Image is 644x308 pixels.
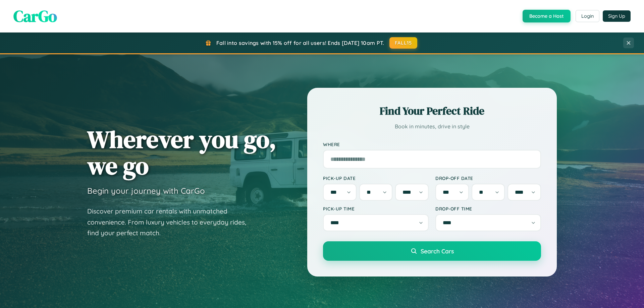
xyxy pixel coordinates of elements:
span: CarGo [13,5,57,27]
h3: Begin your journey with CarGo [87,186,205,196]
label: Pick-up Date [323,175,429,181]
span: Fall into savings with 15% off for all users! Ends [DATE] 10am PT. [216,40,384,46]
button: Become a Host [523,10,571,22]
button: Search Cars [323,241,541,261]
h1: Wherever you go, we go [87,126,276,179]
p: Book in minutes, drive in style [323,122,541,131]
button: FALL15 [389,37,418,49]
label: Drop-off Time [435,206,541,211]
h2: Find Your Perfect Ride [323,104,541,118]
span: Search Cars [421,247,454,255]
label: Drop-off Date [435,175,541,181]
button: Sign Up [603,10,631,22]
button: Login [576,10,599,22]
p: Discover premium car rentals with unmatched convenience. From luxury vehicles to everyday rides, ... [87,206,255,239]
label: Pick-up Time [323,206,429,211]
label: Where [323,141,541,147]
